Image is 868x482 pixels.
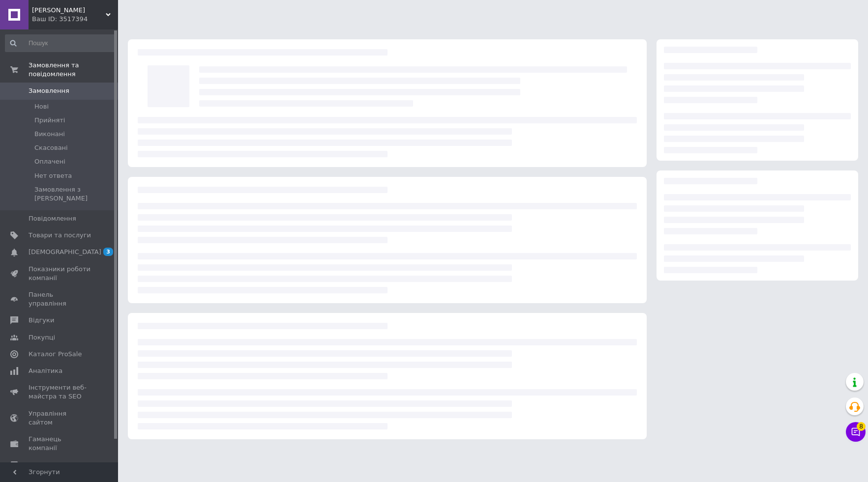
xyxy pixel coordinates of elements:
[29,367,62,375] span: Аналітика
[103,248,113,256] span: 3
[34,185,115,203] span: Замовлення з [PERSON_NAME]
[29,248,101,256] span: [DEMOGRAPHIC_DATA]
[29,86,69,95] span: Замовлення
[29,383,91,401] span: Інструменти веб-майстра та SEO
[846,422,866,442] button: Чат з покупцем8
[29,265,91,283] span: Показники роботи компанії
[29,460,54,469] span: Маркет
[34,102,49,111] span: Нові
[5,34,116,52] input: Пошук
[34,116,65,125] span: Прийняті
[32,15,118,24] div: Ваш ID: 3517394
[29,409,91,427] span: Управління сайтом
[29,61,118,79] span: Замовлення та повідомлення
[34,157,65,166] span: Оплачені
[34,143,68,152] span: Скасовані
[29,316,54,325] span: Відгуки
[32,6,106,15] span: POROSHOK
[34,171,72,180] span: Нет ответа
[29,290,91,308] span: Панель управління
[34,130,65,139] span: Виконані
[29,333,55,342] span: Покупці
[857,422,866,431] span: 8
[29,435,91,453] span: Гаманець компанії
[29,350,82,359] span: Каталог ProSale
[29,231,91,240] span: Товари та послуги
[29,214,76,223] span: Повідомлення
